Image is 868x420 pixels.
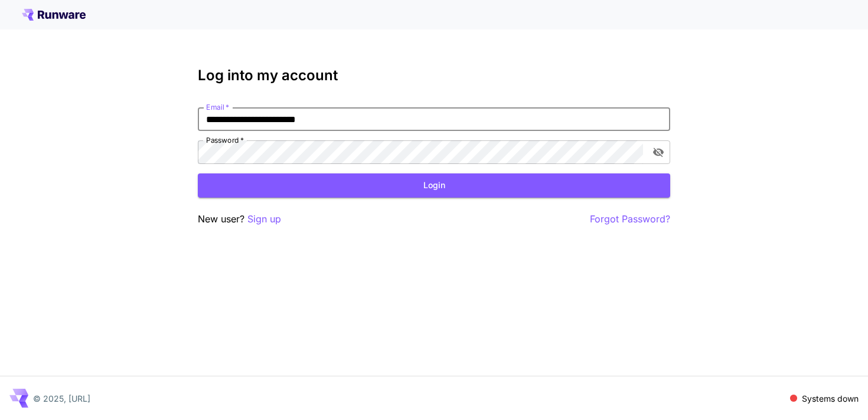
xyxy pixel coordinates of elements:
label: Password [206,135,244,145]
button: Forgot Password? [590,212,670,227]
label: Email [206,102,229,112]
button: toggle password visibility [648,142,669,163]
p: © 2025, [URL] [33,392,90,405]
p: New user? [198,212,281,227]
button: Login [198,173,670,198]
p: Systems down [802,392,859,405]
h3: Log into my account [198,67,670,84]
button: Sign up [247,212,281,227]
